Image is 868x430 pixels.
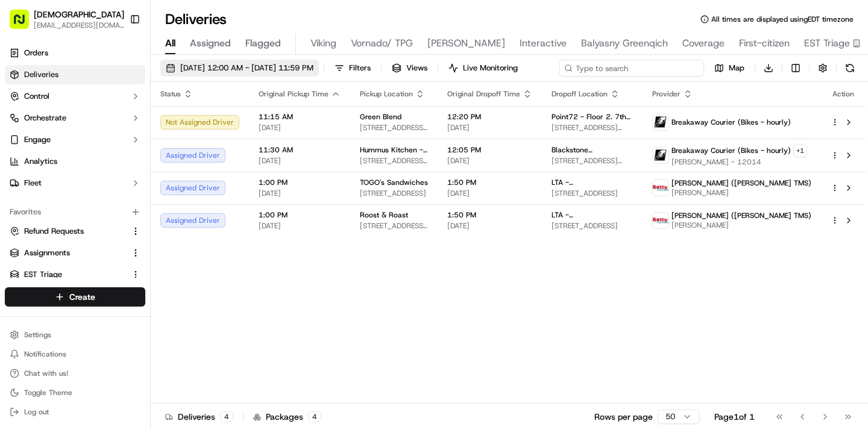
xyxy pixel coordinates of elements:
[447,156,532,166] span: [DATE]
[447,145,532,155] span: 12:05 PM
[54,115,198,127] div: Start new chat
[652,89,681,99] span: Provider
[310,36,336,51] span: Viking
[10,269,126,280] a: EST Triage
[443,60,523,76] button: Live Monitoring
[671,146,791,155] span: Breakaway Courier (Bikes - hourly)
[5,326,145,343] button: Settings
[671,188,811,198] span: [PERSON_NAME]
[24,407,49,417] span: Log out
[220,411,233,422] div: 4
[100,187,104,196] span: •
[552,221,633,231] span: [STREET_ADDRESS]
[97,232,198,254] a: 💻API Documentation
[447,178,532,187] span: 1:50 PM
[120,266,146,275] span: Pylon
[5,384,145,401] button: Toggle Theme
[5,346,145,363] button: Notifications
[259,210,341,220] span: 1:00 PM
[24,134,51,145] span: Engage
[24,226,84,237] span: Refund Requests
[259,123,341,132] span: [DATE]
[107,187,131,196] span: [DATE]
[714,411,755,423] div: Page 1 of 1
[24,48,48,58] span: Orders
[360,156,428,166] span: [STREET_ADDRESS][US_STATE]
[205,119,219,133] button: Start new chat
[552,89,608,99] span: Dropoff Location
[5,287,145,307] button: Create
[671,157,807,167] span: [PERSON_NAME] - 12014
[427,36,505,51] span: [PERSON_NAME]
[24,330,51,340] span: Settings
[24,369,68,378] span: Chat with us!
[5,130,145,149] button: Engage
[671,117,791,127] span: Breakaway Courier (Bikes - hourly)
[709,60,750,76] button: Map
[259,89,329,99] span: Original Pickup Time
[5,173,145,193] button: Fleet
[24,349,66,359] span: Notifications
[360,178,428,187] span: TOGO's Sandwiches
[24,156,57,167] span: Analytics
[7,232,97,254] a: 📗Knowledge Base
[447,123,532,132] span: [DATE]
[187,154,219,169] button: See all
[406,63,427,73] span: Views
[447,189,532,198] span: [DATE]
[552,123,633,132] span: [STREET_ADDRESS][PERSON_NAME][US_STATE]
[653,148,668,163] img: breakaway_couriers_logo.png
[10,248,126,258] a: Assignments
[447,210,532,220] span: 1:50 PM
[12,238,22,248] div: 📗
[360,210,408,220] span: Roost & Roast
[25,115,47,137] img: 8571987876998_91fb9ceb93ad5c398215_72.jpg
[793,144,807,157] button: +1
[34,20,124,30] button: [EMAIL_ADDRESS][DOMAIN_NAME]
[559,60,704,76] input: Type to search
[711,14,854,24] span: All times are displayed using EDT timezone
[259,178,341,187] span: 1:00 PM
[552,189,633,198] span: [STREET_ADDRESS]
[463,63,518,73] span: Live Monitoring
[34,8,124,20] button: [DEMOGRAPHIC_DATA]
[259,221,341,231] span: [DATE]
[739,36,790,51] span: First-citizen
[841,60,858,76] button: Refresh
[360,189,428,198] span: [STREET_ADDRESS]
[259,112,341,122] span: 11:15 AM
[160,89,181,99] span: Status
[24,237,92,249] span: Knowledge Base
[360,221,428,231] span: [STREET_ADDRESS][PERSON_NAME]
[24,69,58,80] span: Deliveries
[308,411,321,422] div: 4
[5,87,145,106] button: Control
[180,63,313,73] span: [DATE] 12:00 AM - [DATE] 11:59 PM
[653,180,668,196] img: betty.jpg
[581,36,668,51] span: Balyasny Greenqich
[520,36,567,51] span: Interactive
[259,156,341,166] span: [DATE]
[5,152,145,171] a: Analytics
[447,112,532,122] span: 12:20 PM
[5,365,145,382] button: Chat with us!
[114,237,193,249] span: API Documentation
[671,211,811,220] span: [PERSON_NAME] ([PERSON_NAME] TMS)
[351,36,413,51] span: Vornado/ TPG
[24,269,62,280] span: EST Triage
[671,178,811,188] span: [PERSON_NAME] ([PERSON_NAME] TMS)
[5,222,145,241] button: Refund Requests
[10,226,126,237] a: Refund Requests
[729,63,744,73] span: Map
[24,388,72,397] span: Toggle Theme
[24,91,49,102] span: Control
[5,65,145,84] a: Deliveries
[447,89,520,99] span: Original Dropoff Time
[360,112,401,122] span: Green Blend
[69,291,95,303] span: Create
[552,178,633,187] span: LTA - [GEOGRAPHIC_DATA]
[12,12,36,36] img: Nash
[831,89,856,99] div: Action
[31,78,217,90] input: Got a question? Start typing here...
